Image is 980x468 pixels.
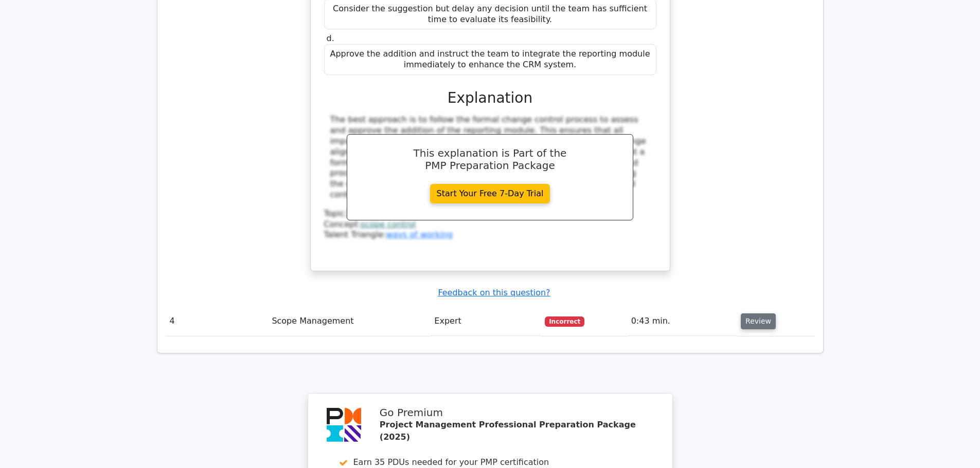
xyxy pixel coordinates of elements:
td: 4 [166,307,268,336]
span: Incorrect [545,316,584,327]
span: d. [327,33,334,43]
button: Review [741,313,776,329]
a: Feedback on this question? [438,288,550,297]
td: Scope Management [268,307,430,336]
div: Topic: [324,209,656,219]
td: 0:43 min. [627,307,737,336]
div: Concept: [324,219,656,230]
td: Expert [430,307,541,336]
a: ways of working [386,230,453,239]
div: Approve the addition and instruct the team to integrate the reporting module immediately to enhan... [324,44,656,75]
div: The best approach is to follow the formal change control process to assess and approve the additi... [330,115,650,200]
div: Talent Triangle: [324,209,656,240]
a: Start Your Free 7-Day Trial [430,184,550,203]
h3: Explanation [330,89,650,107]
a: scope control [361,219,416,229]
